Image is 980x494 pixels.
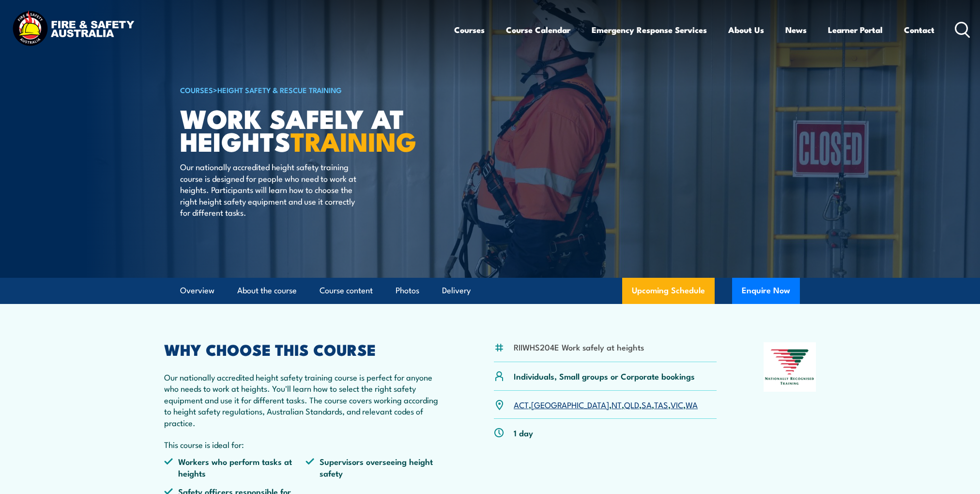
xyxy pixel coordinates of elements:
[514,341,644,352] li: RIIWHS204E Work safely at heights
[514,399,698,410] p: , , , , , , ,
[904,17,934,43] a: Contact
[180,107,419,152] h1: Work Safely at Heights
[164,439,447,450] p: This course is ideal for:
[320,278,373,303] a: Course content
[592,17,707,43] a: Emergency Response Services
[612,398,622,410] a: NT
[180,84,213,95] a: COURSES
[396,278,419,303] a: Photos
[686,398,698,410] a: WA
[642,398,652,410] a: SA
[217,84,342,95] a: Height Safety & Rescue Training
[671,398,683,410] a: VIC
[164,456,306,478] li: Workers who perform tasks at heights
[622,278,715,304] a: Upcoming Schedule
[164,371,447,428] p: Our nationally accredited height safety training course is perfect for anyone who needs to work a...
[785,17,807,43] a: News
[514,398,529,410] a: ACT
[237,278,297,303] a: About the course
[180,84,419,96] h6: >
[624,398,639,410] a: QLD
[531,398,609,410] a: [GEOGRAPHIC_DATA]
[728,17,764,43] a: About Us
[506,17,570,43] a: Course Calendar
[764,342,816,392] img: Nationally Recognised Training logo.
[180,278,214,303] a: Overview
[732,278,800,304] button: Enquire Now
[828,17,883,43] a: Learner Portal
[306,456,447,478] li: Supervisors overseeing height safety
[654,398,668,410] a: TAS
[454,17,485,43] a: Courses
[442,278,471,303] a: Delivery
[180,161,357,218] p: Our nationally accredited height safety training course is designed for people who need to work a...
[164,342,447,356] h2: WHY CHOOSE THIS COURSE
[514,427,533,438] p: 1 day
[514,370,695,382] p: Individuals, Small groups or Corporate bookings
[291,120,416,160] strong: TRAINING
